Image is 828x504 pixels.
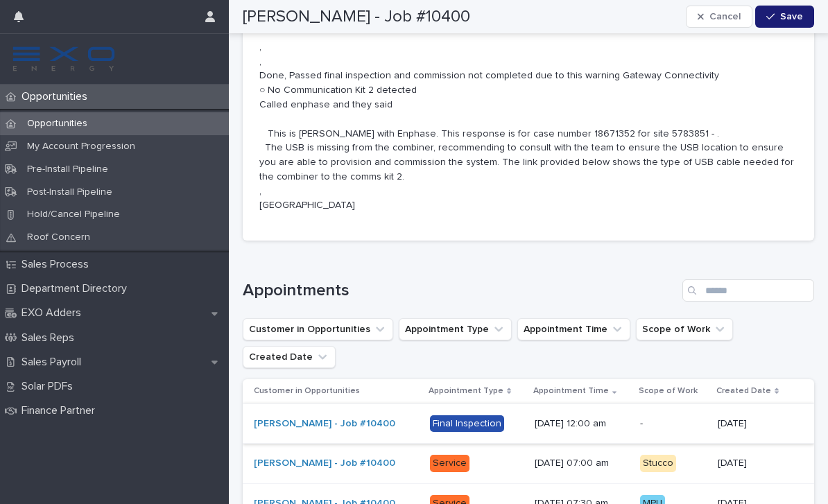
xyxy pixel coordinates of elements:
[718,458,792,469] p: [DATE]
[636,318,733,340] button: Scope of Work
[16,404,106,417] p: Finance Partner
[254,458,395,469] a: [PERSON_NAME] - Job #10400
[16,90,98,103] p: Opportunities
[716,383,771,399] p: Created Date
[243,444,814,484] tr: [PERSON_NAME] - Job #10400 Service[DATE] 07:00 amStucco[DATE]
[640,455,676,472] div: Stucco
[254,418,395,430] a: [PERSON_NAME] - Job #10400
[16,380,84,393] p: Solar PDFs
[16,186,123,198] p: Post-Install Pipeline
[517,318,630,340] button: Appointment Time
[430,415,504,433] div: Final Inspection
[639,383,698,399] p: Scope of Work
[780,12,803,21] span: Save
[399,318,512,340] button: Appointment Type
[755,6,814,28] button: Save
[243,346,336,368] button: Created Date
[11,45,117,73] img: FKS5r6ZBThi8E5hshIGi
[16,164,119,175] p: Pre-Install Pipeline
[16,306,92,320] p: EXO Adders
[16,209,131,220] p: Hold/Cancel Pipeline
[16,356,92,369] p: Sales Payroll
[16,282,138,295] p: Department Directory
[535,458,629,469] p: [DATE] 07:00 am
[533,383,609,399] p: Appointment Time
[254,383,360,399] p: Customer in Opportunities
[243,318,393,340] button: Customer in Opportunities
[709,12,741,21] span: Cancel
[16,118,98,130] p: Opportunities
[16,141,146,153] p: My Account Progression
[259,40,797,214] p: , , Done, Passed final inspection and commission not completed due to this warning Gateway Connec...
[640,418,707,430] p: -
[535,418,629,430] p: [DATE] 12:00 am
[430,455,469,472] div: Service
[682,279,814,302] input: Search
[16,331,85,345] p: Sales Reps
[243,281,677,301] h1: Appointments
[718,418,792,430] p: [DATE]
[686,6,752,28] button: Cancel
[16,232,101,243] p: Roof Concern
[16,258,100,271] p: Sales Process
[429,383,503,399] p: Appointment Type
[243,403,814,444] tr: [PERSON_NAME] - Job #10400 Final Inspection[DATE] 12:00 am-[DATE]
[243,7,470,27] h2: [PERSON_NAME] - Job #10400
